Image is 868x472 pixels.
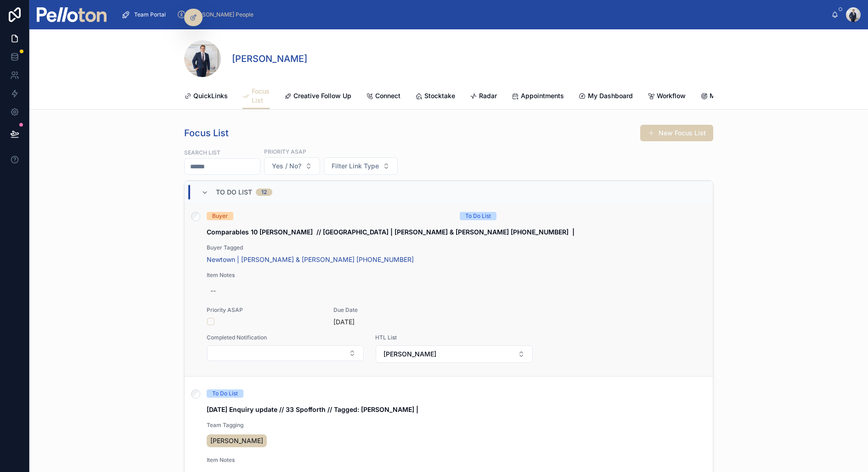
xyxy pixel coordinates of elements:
a: Focus List [242,83,270,110]
strong: [DATE] Enquiry update // 33 Spofforth // Tagged: [PERSON_NAME] | [207,405,418,413]
span: Team Portal [134,11,166,18]
button: Select Button [207,345,364,361]
button: Select Button [324,157,398,175]
span: Completed Notification [207,334,364,341]
img: App logo [37,7,107,22]
span: Filter Link Type [332,161,379,171]
span: HTL List [375,334,533,341]
a: Stocktake [415,88,455,106]
span: Workflow [657,91,686,100]
a: Mapping [700,88,737,106]
div: scrollable content [114,5,831,25]
div: To Do List [465,212,491,220]
a: QuickLinks [184,88,228,106]
span: Stocktake [424,91,455,100]
span: [PERSON_NAME] [210,436,263,445]
span: [PERSON_NAME] People [190,11,254,18]
span: Item Notes [207,272,702,279]
span: Team Tagging [207,422,533,429]
span: [PERSON_NAME] [383,350,436,359]
a: Connect [366,88,400,106]
a: Workflow [648,88,686,106]
span: Priority ASAP [207,306,322,314]
a: Appointments [512,88,564,106]
a: Creative Follow Up [284,88,351,106]
span: QuickLinks [193,91,228,100]
a: My Dashboard [579,88,633,106]
a: [PERSON_NAME] People [174,6,260,23]
span: Appointments [521,91,564,100]
span: My Dashboard [588,91,633,100]
div: To Do List [212,389,238,398]
span: Mapping [710,91,737,100]
a: BuyerTo Do ListComparables 10 [PERSON_NAME] // [GEOGRAPHIC_DATA] | [PERSON_NAME] & [PERSON_NAME] ... [185,199,713,376]
span: Focus List [252,87,270,105]
h1: [PERSON_NAME] [232,52,307,65]
div: -- [210,286,216,295]
span: Due Date [333,306,575,314]
div: 12 [261,189,267,196]
span: Creative Follow Up [293,91,351,100]
h1: Focus List [184,127,229,139]
span: Yes / No? [272,161,301,171]
p: [DATE] [333,317,355,327]
span: Connect [375,91,400,100]
strong: Comparables 10 [PERSON_NAME] // [GEOGRAPHIC_DATA] | [PERSON_NAME] & [PERSON_NAME] [PHONE_NUMBER] | [207,228,575,236]
button: Select Button [264,157,320,175]
button: Select Button [376,345,532,363]
a: Newtown | [PERSON_NAME] & [PERSON_NAME] [PHONE_NUMBER] [207,255,414,264]
label: Priority ASAP [264,147,306,155]
div: Buyer [212,212,228,220]
label: Search List [184,148,220,156]
a: Team Portal [118,6,172,23]
span: Item Notes [207,456,702,464]
a: Radar [470,88,497,106]
span: Buyer Tagged [207,244,533,251]
span: Radar [479,91,497,100]
button: New Focus List [640,125,713,141]
span: To Do List [216,188,252,197]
